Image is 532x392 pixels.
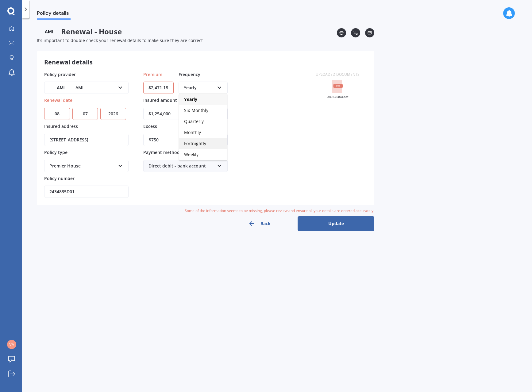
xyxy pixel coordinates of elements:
[184,140,206,146] span: Fortnightly
[184,107,208,113] span: Six-Monthly
[44,97,72,103] span: Renewal date
[143,97,177,103] span: Insured amount
[37,10,71,18] span: Policy details
[149,136,215,143] div: $750
[44,123,78,129] span: Insured address
[221,216,298,231] button: Back
[44,134,129,146] input: Enter address
[184,118,204,124] span: Quarterly
[322,95,353,98] div: 357341450.pdf
[316,72,360,77] label: Uploaded documents
[37,208,374,214] div: Some of the information seems to be missing, please review and ensure all your details are entere...
[143,82,174,94] input: Enter amount
[44,149,67,155] span: Policy type
[44,58,93,66] h3: Renewal details
[179,71,200,77] span: Frequency
[37,27,61,36] img: AMI-text-1.webp
[7,340,16,349] img: 5b8f52713320541577c054ba14eca56b
[184,84,214,91] div: Yearly
[148,163,214,169] div: Direct debit - bank account
[37,27,337,36] span: Renewal - House
[49,84,115,91] div: AMI
[298,216,374,231] button: Update
[184,129,201,135] span: Monthly
[143,108,228,120] input: Enter amount
[44,186,129,198] input: Enter policy number
[184,152,199,157] span: Weekly
[184,96,197,102] span: Yearly
[44,71,76,77] span: Policy provider
[37,37,203,43] span: It’s important to double check your renewal details to make sure they are correct
[143,71,162,77] span: Premium
[143,149,180,155] span: Payment method
[49,163,115,169] div: Premier House
[49,83,72,92] img: AMI-text-1.webp
[44,175,75,181] span: Policy number
[143,123,157,129] span: Excess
